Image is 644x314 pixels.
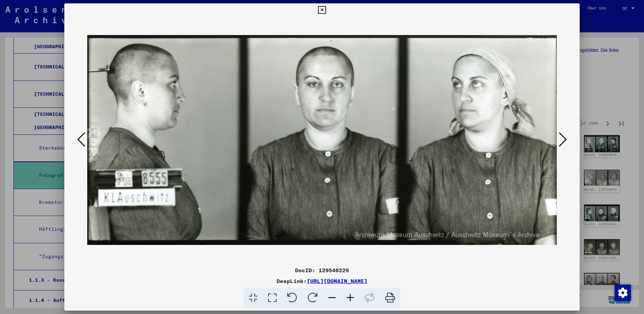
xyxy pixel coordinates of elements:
[87,17,557,263] img: 001.jpg
[64,277,580,285] div: DeepLink:
[307,278,367,284] a: [URL][DOMAIN_NAME]
[64,266,580,274] div: DocID: 129546229
[615,285,631,301] img: Zustimmung ändern
[614,284,631,301] div: Zustimmung ändern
